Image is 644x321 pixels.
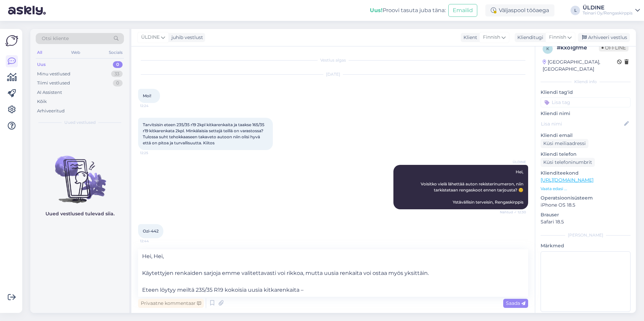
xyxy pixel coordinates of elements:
[541,79,631,85] div: Kliendi info
[140,103,165,108] span: 12:24
[138,57,528,63] div: Vestlus algas
[42,35,69,42] span: Otsi kliente
[64,119,96,126] span: Uued vestlused
[541,194,631,202] p: Operatsioonisüsteem
[557,44,599,52] div: # kxo1gfme
[541,132,631,139] p: Kliendi email
[138,299,204,308] div: Privaatne kommentaar
[578,33,630,42] div: Arhiveeri vestlus
[370,6,446,14] div: Proovi tasuta juba täna:
[541,158,595,167] div: Küsi telefoninumbrit
[140,150,165,155] span: 12:25
[485,4,554,16] div: Väljaspool tööaega
[138,71,528,77] div: [DATE]
[37,98,47,105] div: Kõik
[143,122,265,145] span: Tarvitsisin eteen 235/35 r19 2kpl kitkarenkaita ja taakse 165/35 r19 kitkarenkata 2kpl. Minkälais...
[37,89,62,96] div: AI Assistent
[541,242,631,249] p: Märkmed
[541,218,631,225] p: Safari 18.5
[541,139,588,148] div: Küsi meiliaadressi
[483,34,500,41] span: Finnish
[500,210,526,215] span: Nähtud ✓ 12:30
[541,120,623,128] input: Lisa nimi
[541,110,631,117] p: Kliendi nimi
[138,249,528,297] textarea: Hei, Hei, Käytettyjen renkaiden sarjoja emme valitettavasti voi rikkoa, mutta uusia renkaita voi ...
[549,34,566,41] span: Finnish
[571,6,580,15] div: L
[541,89,631,96] p: Kliendi tag'id
[113,61,123,68] div: 0
[141,34,160,41] span: ÜLDINE
[37,80,70,86] div: Tiimi vestlused
[169,34,203,41] div: juhib vestlust
[541,97,631,107] input: Lisa tag
[45,210,115,217] p: Uued vestlused tulevad siia.
[583,10,633,16] div: Teinari Oy/Rengaskirppis
[143,93,151,98] span: Moi!
[461,34,477,41] div: Klient
[541,177,593,183] a: [URL][DOMAIN_NAME]
[30,144,129,204] img: No chats
[113,80,123,86] div: 0
[37,71,70,77] div: Minu vestlused
[541,186,631,192] p: Vaata edasi ...
[541,202,631,209] p: iPhone OS 18.5
[111,71,123,77] div: 33
[541,211,631,218] p: Brauser
[599,44,629,51] span: Offline
[515,34,543,41] div: Klienditugi
[70,48,82,57] div: Web
[541,151,631,158] p: Kliendi telefon
[506,300,525,306] span: Saada
[583,5,640,16] a: ÜLDINETeinari Oy/Rengaskirppis
[5,34,18,47] img: Askly Logo
[370,7,383,13] b: Uus!
[541,232,631,238] div: [PERSON_NAME]
[140,239,165,244] span: 12:44
[36,48,43,57] div: All
[501,159,526,165] span: ÜLDINE
[37,108,65,114] div: Arhiveeritud
[448,4,477,17] button: Emailid
[541,170,631,177] p: Klienditeekond
[543,59,617,73] div: [GEOGRAPHIC_DATA], [GEOGRAPHIC_DATA]
[546,46,549,51] span: k
[107,48,124,57] div: Socials
[143,228,159,234] span: Ozi-442
[583,5,633,10] div: ÜLDINE
[37,61,46,68] div: Uus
